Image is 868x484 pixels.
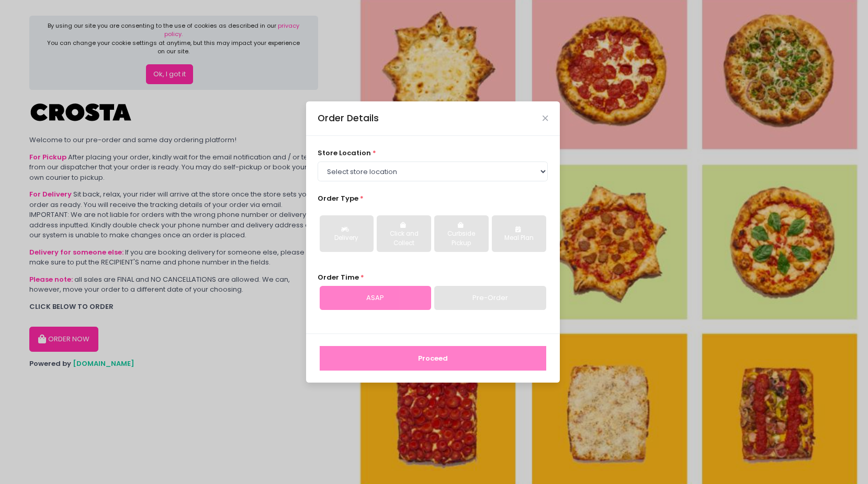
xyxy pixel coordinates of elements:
[318,272,359,282] span: Order Time
[327,234,366,243] div: Delivery
[320,346,546,371] button: Proceed
[492,215,546,252] button: Meal Plan
[377,215,431,252] button: Click and Collect
[384,229,423,248] div: Click and Collect
[320,215,374,252] button: Delivery
[543,116,548,121] button: Close
[499,234,538,243] div: Meal Plan
[434,215,488,252] button: Curbside Pickup
[442,229,481,248] div: Curbside Pickup
[318,148,371,158] span: store location
[318,111,379,125] div: Order Details
[318,193,358,203] span: Order Type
